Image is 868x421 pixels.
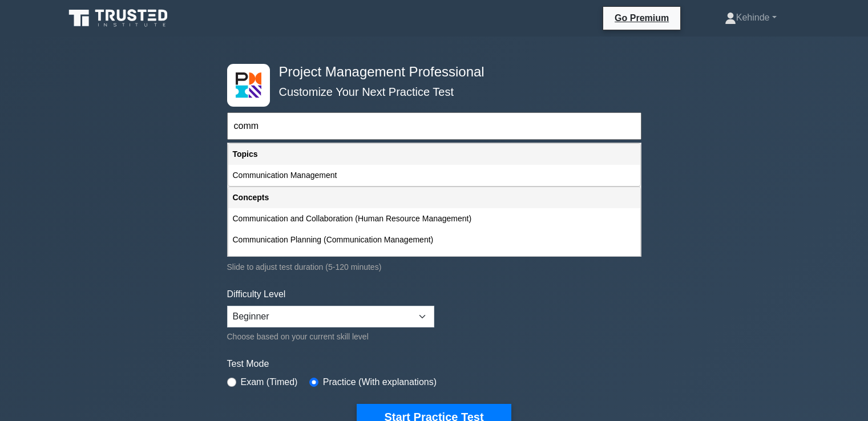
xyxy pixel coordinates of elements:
[608,11,676,25] a: Go Premium
[227,330,434,343] div: Choose based on your current skill level
[227,112,641,140] input: Start typing to filter on topic or concept...
[241,375,298,389] label: Exam (Timed)
[274,64,586,80] h4: Project Management Professional
[227,357,641,371] label: Test Mode
[228,250,640,272] div: Information Distribution (Communication Management)
[228,187,640,208] div: Concepts
[227,260,641,274] div: Slide to adjust test duration (5-120 minutes)
[227,288,286,301] label: Difficulty Level
[228,165,640,186] div: Communication Management
[228,144,640,165] div: Topics
[323,375,437,389] label: Practice (With explanations)
[228,208,640,229] div: Communication and Collaboration (Human Resource Management)
[228,229,640,250] div: Communication Planning (Communication Management)
[697,6,804,29] a: Kehinde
